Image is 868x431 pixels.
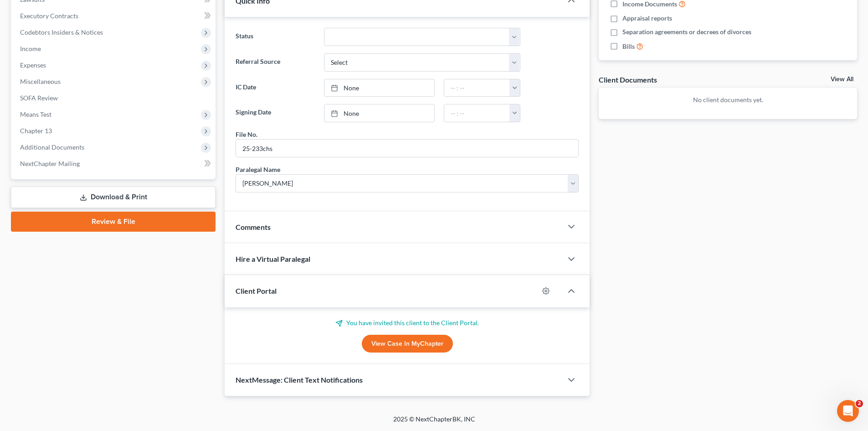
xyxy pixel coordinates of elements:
[20,143,84,151] span: Additional Documents
[20,61,46,69] span: Expenses
[324,79,434,97] a: None
[444,104,510,122] input: -- : --
[231,53,319,72] label: Referral Source
[231,28,319,46] label: Status
[362,335,453,353] a: View Case in MyChapter
[20,12,78,20] span: Executory Contracts
[20,160,80,167] span: NextChapter Mailing
[20,28,103,36] span: Codebtors Insiders & Notices
[856,400,863,407] span: 2
[236,165,280,174] div: Paralegal Name
[622,14,672,23] span: Appraisal reports
[622,42,635,51] span: Bills
[837,400,859,422] iframe: Intercom live chat
[20,127,52,135] span: Chapter 13
[20,78,61,85] span: Miscellaneous
[236,286,277,295] span: Client Portal
[231,79,319,97] label: IC Date
[13,90,216,106] a: SOFA Review
[231,104,319,122] label: Signing Date
[20,45,41,52] span: Income
[13,8,216,24] a: Executory Contracts
[599,75,657,84] div: Client Documents
[11,212,216,232] a: Review & File
[236,223,271,231] span: Comments
[831,76,853,83] a: View All
[236,254,310,263] span: Hire a Virtual Paralegal
[175,415,694,431] div: 2025 © NextChapterBK, INC
[324,104,434,122] a: None
[20,110,51,118] span: Means Test
[13,156,216,172] a: NextChapter Mailing
[236,130,257,139] div: File No.
[236,318,579,327] p: You have invited this client to the Client Portal.
[444,79,510,97] input: -- : --
[236,140,578,157] input: --
[11,187,216,208] a: Download & Print
[20,94,58,102] span: SOFA Review
[622,27,751,36] span: Separation agreements or decrees of divorces
[606,95,850,104] p: No client documents yet.
[236,375,363,384] span: NextMessage: Client Text Notifications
